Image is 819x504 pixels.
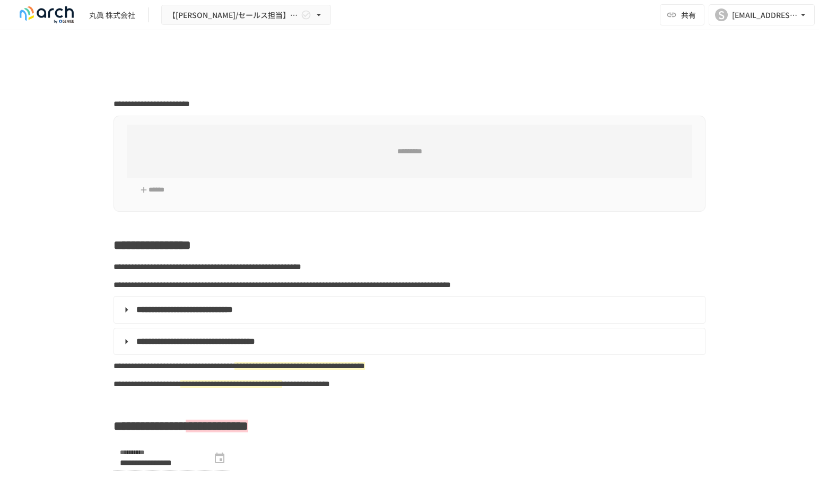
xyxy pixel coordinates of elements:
[681,9,696,21] span: 共有
[660,4,704,25] button: 共有
[168,8,299,22] span: 【[PERSON_NAME]/セールス担当】丸眞株式会社様_初期設定サポート
[161,5,331,25] button: 【[PERSON_NAME]/セールス担当】丸眞株式会社様_初期設定サポート
[732,8,798,22] div: [EMAIL_ADDRESS][DOMAIN_NAME]
[709,4,815,25] button: S[EMAIL_ADDRESS][DOMAIN_NAME]
[715,8,728,21] div: S
[13,6,81,23] img: logo-default@2x-9cf2c760.svg
[89,10,135,21] div: 丸眞 株式会社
